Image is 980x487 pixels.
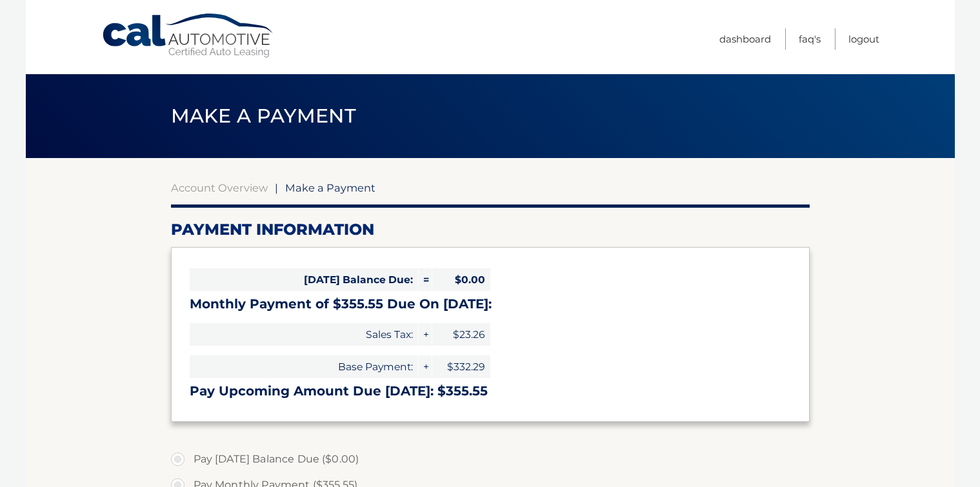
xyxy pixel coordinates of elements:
[190,355,418,378] span: Base Payment:
[171,220,810,239] h2: Payment Information
[190,383,791,399] h3: Pay Upcoming Amount Due [DATE]: $355.55
[419,268,432,291] span: =
[719,28,771,50] a: Dashboard
[848,28,879,50] a: Logout
[285,181,375,194] span: Make a Payment
[190,323,418,346] span: Sales Tax:
[190,296,791,312] h3: Monthly Payment of $355.55 Due On [DATE]:
[419,323,432,346] span: +
[432,355,490,378] span: $332.29
[799,28,821,50] a: FAQ's
[171,181,268,194] a: Account Overview
[432,268,490,291] span: $0.00
[190,268,418,291] span: [DATE] Balance Due:
[419,355,432,378] span: +
[171,446,810,472] label: Pay [DATE] Balance Due ($0.00)
[101,13,275,59] a: Cal Automotive
[432,323,490,346] span: $23.26
[275,181,278,194] span: |
[171,104,356,128] span: Make a Payment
